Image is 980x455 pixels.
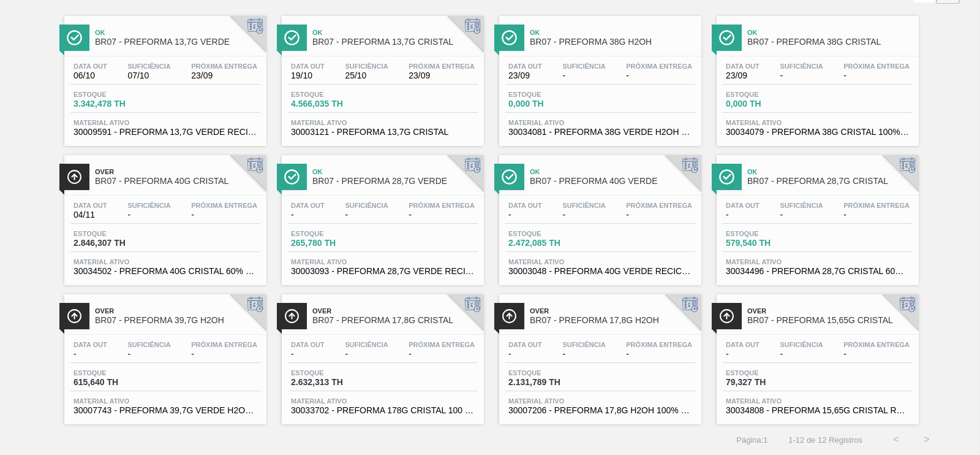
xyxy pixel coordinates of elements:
[73,202,107,209] span: Data out
[747,307,913,315] span: Over
[726,71,759,80] span: 23/09
[508,369,594,377] span: Estoque
[562,350,605,359] span: -
[312,177,478,186] span: BR07 - PREFORMA 28,7G VERDE
[345,71,388,80] span: 25/10
[291,119,475,126] span: Material ativo
[284,30,300,45] img: Ícone
[707,146,925,285] a: ÍconeOkBR07 - PREFORMA 28,7G CRISTALData out-Suficiência-Próxima Entrega-Estoque579,540 THMateria...
[780,210,823,220] span: -
[508,341,542,348] span: Data out
[55,285,273,424] a: ÍconeOverBR07 - PREFORMA 39,7G H2OHData out-Suficiência-Próxima Entrega-Estoque615,640 THMaterial...
[95,168,260,175] span: Over
[562,210,605,220] span: -
[843,71,910,80] span: -
[409,350,475,359] span: -
[191,341,257,348] span: Próxima Entrega
[67,30,82,45] img: Ícone
[508,378,594,387] span: 2.131,789 TH
[780,350,823,359] span: -
[736,435,767,445] span: Página : 1
[726,202,759,209] span: Data out
[291,350,325,359] span: -
[530,177,695,186] span: BR07 - PREFORMA 40G VERDE
[312,37,478,47] span: BR07 - PREFORMA 13,7G CRISTAL
[726,369,812,377] span: Estoque
[291,239,377,248] span: 265,780 TH
[562,71,605,80] span: -
[73,406,257,415] span: 30007743 - PREFORMA 39,7G VERDE H2OH RECICLADA
[67,308,82,324] img: Ícone
[508,119,692,126] span: Material ativo
[747,168,913,175] span: Ok
[562,202,605,209] span: Suficiência
[345,63,388,70] span: Suficiência
[726,91,812,98] span: Estoque
[291,99,377,109] span: 4.566,035 TH
[719,308,734,324] img: Ícone
[127,341,170,348] span: Suficiência
[726,230,812,237] span: Estoque
[707,7,925,146] a: ÍconeOkBR07 - PREFORMA 38G CRISTALData out23/09Suficiência-Próxima Entrega-Estoque0,000 THMateria...
[726,378,812,387] span: 79,327 TH
[73,99,159,109] span: 3.342,478 TH
[291,91,377,98] span: Estoque
[73,258,257,266] span: Material ativo
[345,350,388,359] span: -
[312,29,478,36] span: Ok
[719,30,734,45] img: Ícone
[409,71,475,80] span: 23/09
[911,424,942,455] button: >
[726,258,910,266] span: Material ativo
[95,37,260,47] span: BR07 - PREFORMA 13,7G VERDE
[73,63,107,70] span: Data out
[508,210,542,220] span: -
[786,435,862,445] span: 1 - 12 de 12 Registros
[502,308,517,324] img: Ícone
[291,63,325,70] span: Data out
[719,169,734,185] img: Ícone
[626,202,692,209] span: Próxima Entrega
[747,29,913,36] span: Ok
[73,119,257,126] span: Material ativo
[530,307,695,315] span: Over
[291,369,377,377] span: Estoque
[312,316,478,325] span: BR07 - PREFORMA 17,8G CRISTAL
[707,285,925,424] a: ÍconeOverBR07 - PREFORMA 15,65G CRISTALData out-Suficiência-Próxima Entrega-Estoque79,327 THMater...
[508,99,594,109] span: 0,000 TH
[191,210,257,220] span: -
[726,341,759,348] span: Data out
[530,37,695,47] span: BR07 - PREFORMA 38G H2OH
[530,168,695,175] span: Ok
[73,397,257,405] span: Material ativo
[562,341,605,348] span: Suficiência
[191,202,257,209] span: Próxima Entrega
[291,128,475,137] span: 30003121 - PREFORMA 13,7G CRISTAL
[409,63,475,70] span: Próxima Entrega
[747,37,913,47] span: BR07 - PREFORMA 38G CRISTAL
[626,71,692,80] span: -
[95,307,260,315] span: Over
[747,177,913,186] span: BR07 - PREFORMA 28,7G CRISTAL
[508,91,594,98] span: Estoque
[508,258,692,266] span: Material ativo
[726,119,910,126] span: Material ativo
[73,267,257,276] span: 30034502 - PREFORMA 40G CRISTAL 60% REC
[95,29,260,36] span: Ok
[726,128,910,137] span: 30034079 - PREFORMA 38G CRISTAL 100% RECICLADA
[508,202,542,209] span: Data out
[409,202,475,209] span: Próxima Entrega
[780,341,823,348] span: Suficiência
[490,146,707,285] a: ÍconeOkBR07 - PREFORMA 40G VERDEData out-Suficiência-Próxima Entrega-Estoque2.472,085 THMaterial ...
[508,239,594,248] span: 2.472,085 TH
[55,146,273,285] a: ÍconeOverBR07 - PREFORMA 40G CRISTALData out04/11Suficiência-Próxima Entrega-Estoque2.846,307 THM...
[508,128,692,137] span: 30034081 - PREFORMA 38G VERDE H2OH RECICLADA
[626,63,692,70] span: Próxima Entrega
[67,169,82,185] img: Ícone
[273,285,490,424] a: ÍconeOverBR07 - PREFORMA 17,8G CRISTALData out-Suficiência-Próxima Entrega-Estoque2.632,313 THMat...
[780,63,823,70] span: Suficiência
[508,397,692,405] span: Material ativo
[626,341,692,348] span: Próxima Entrega
[530,29,695,36] span: Ok
[508,267,692,276] span: 30003048 - PREFORMA 40G VERDE RECICLADA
